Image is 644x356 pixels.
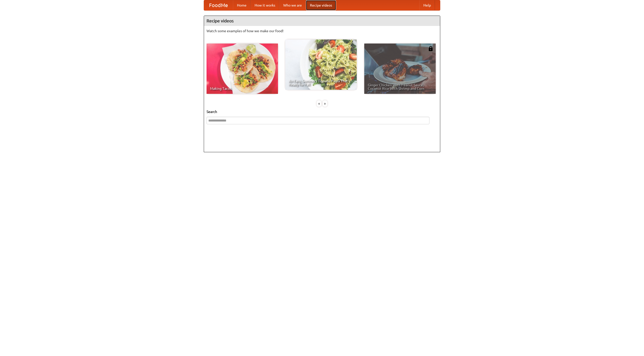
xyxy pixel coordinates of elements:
a: Recipe videos [306,0,336,10]
a: An Easy, Summery Tomato Pasta That's Ready for Fall [285,39,357,90]
a: Home [233,0,251,10]
a: Who we are [279,0,306,10]
img: 483408.png [428,46,433,51]
h5: Search [207,109,437,114]
span: An Easy, Summery Tomato Pasta That's Ready for Fall [289,79,353,86]
div: « [317,100,321,107]
a: FoodMe [204,0,233,10]
a: Help [419,0,435,10]
a: Making Tacos [207,44,278,94]
p: Watch some examples of how we make our food! [207,28,437,33]
span: Making Tacos [210,87,274,90]
h4: Recipe videos [204,16,440,26]
div: » [323,100,327,107]
a: How it works [251,0,279,10]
